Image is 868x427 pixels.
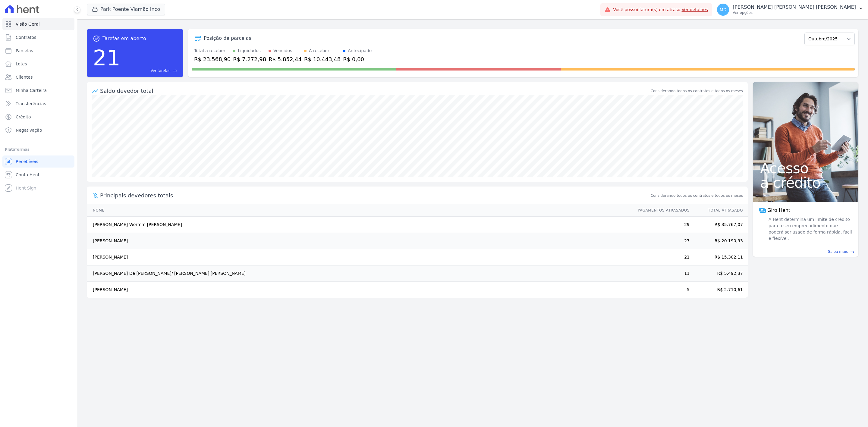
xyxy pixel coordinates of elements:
[87,217,632,233] td: [PERSON_NAME] Wormm [PERSON_NAME]
[16,34,36,40] span: Contratos
[194,48,231,54] div: Total a receber
[87,204,632,217] th: Nome
[2,98,74,110] a: Transferências
[690,204,748,217] th: Total Atrasado
[5,146,72,153] div: Plataformas
[343,55,372,63] div: R$ 0,00
[87,233,632,249] td: [PERSON_NAME]
[173,69,177,73] span: east
[2,71,74,83] a: Clientes
[690,233,748,249] td: R$ 20.190,93
[756,249,855,254] a: Saiba mais east
[100,191,649,199] span: Principais devedores totais
[16,172,39,178] span: Conta Hent
[651,88,743,94] div: Considerando todos os contratos e todos os meses
[632,282,690,298] td: 5
[16,21,40,27] span: Visão Geral
[2,18,74,30] a: Visão Geral
[690,282,748,298] td: R$ 2.710,61
[651,193,743,198] span: Considerando todos os contratos e todos os meses
[2,169,74,181] a: Conta Hent
[767,216,852,242] span: A Hent determina um limite de crédito para o seu empreendimento que poderá ser usado de forma ráp...
[87,4,165,15] button: Park Poente Viamão Inco
[87,265,632,282] td: [PERSON_NAME] De [PERSON_NAME]/ [PERSON_NAME] [PERSON_NAME]
[16,101,46,107] span: Transferências
[16,61,27,67] span: Lotes
[690,217,748,233] td: R$ 35.767,07
[233,55,266,63] div: R$ 7.272,98
[16,87,47,93] span: Minha Carteira
[194,55,231,63] div: R$ 23.568,90
[632,265,690,282] td: 11
[93,35,100,42] span: task_alt
[16,114,31,120] span: Crédito
[767,207,790,214] span: Giro Hent
[733,4,856,10] p: [PERSON_NAME] [PERSON_NAME] [PERSON_NAME]
[151,68,170,74] span: Ver tarefas
[760,175,851,190] span: a crédito
[632,233,690,249] td: 27
[269,55,302,63] div: R$ 5.852,44
[632,217,690,233] td: 29
[16,74,33,80] span: Clientes
[2,45,74,57] a: Parcelas
[828,249,848,254] span: Saiba mais
[690,249,748,265] td: R$ 15.302,11
[720,8,727,12] span: MD
[2,31,74,43] a: Contratos
[238,48,261,54] div: Liquidados
[632,249,690,265] td: 21
[273,48,292,54] div: Vencidos
[2,111,74,123] a: Crédito
[16,48,33,54] span: Parcelas
[632,204,690,217] th: Pagamentos Atrasados
[16,159,38,165] span: Recebíveis
[123,68,177,74] a: Ver tarefas east
[16,127,42,133] span: Negativação
[348,48,372,54] div: Antecipado
[304,55,341,63] div: R$ 10.443,48
[712,1,868,18] button: MD [PERSON_NAME] [PERSON_NAME] [PERSON_NAME] Ver opções
[93,42,121,74] div: 21
[2,124,74,136] a: Negativação
[760,161,851,175] span: Acesso
[2,58,74,70] a: Lotes
[87,249,632,265] td: [PERSON_NAME]
[850,250,855,254] span: east
[690,265,748,282] td: R$ 5.492,37
[2,84,74,96] a: Minha Carteira
[309,48,329,54] div: A receber
[2,155,74,168] a: Recebíveis
[613,7,708,13] span: Você possui fatura(s) em atraso.
[100,87,649,95] div: Saldo devedor total
[102,35,146,42] span: Tarefas em aberto
[733,10,856,15] p: Ver opções
[682,7,708,12] a: Ver detalhes
[204,35,251,42] div: Posição de parcelas
[87,282,632,298] td: [PERSON_NAME]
